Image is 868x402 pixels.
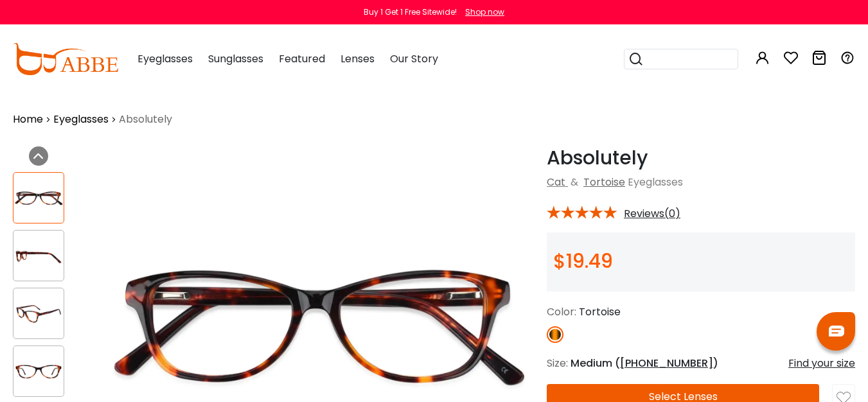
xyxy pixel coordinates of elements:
img: Absolutely Tortoise TR Eyeglasses , SpringHinges , UniversalBridgeFit Frames from ABBE Glasses [13,359,64,384]
span: Featured [279,51,325,66]
a: Home [13,112,43,127]
span: Tortoise [579,304,621,319]
span: Eyeglasses [137,51,193,66]
span: & [568,175,581,189]
span: Color: [547,304,576,319]
div: Find your size [788,356,855,371]
span: [PHONE_NUMBER] [620,356,713,371]
span: Size: [547,356,568,371]
img: Absolutely Tortoise TR Eyeglasses , SpringHinges , UniversalBridgeFit Frames from ABBE Glasses [13,186,64,211]
span: Eyeglasses [628,175,683,189]
span: Lenses [341,51,375,66]
span: Our Story [390,51,438,66]
div: Shop now [465,6,504,18]
img: chat [829,326,844,336]
img: Absolutely Tortoise TR Eyeglasses , SpringHinges , UniversalBridgeFit Frames from ABBE Glasses [13,301,64,326]
span: Reviews(0) [624,208,680,220]
h1: Absolutely [547,146,855,170]
span: Absolutely [119,112,172,127]
span: Sunglasses [208,51,263,66]
img: abbeglasses.com [13,43,118,75]
img: Absolutely Tortoise TR Eyeglasses , SpringHinges , UniversalBridgeFit Frames from ABBE Glasses [13,243,64,268]
a: Shop now [459,6,504,17]
span: Medium ( ) [571,356,718,371]
a: Tortoise [583,175,625,189]
span: $19.49 [553,247,613,275]
a: Eyeglasses [53,112,109,127]
a: Cat [547,175,565,189]
div: Buy 1 Get 1 Free Sitewide! [364,6,457,18]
